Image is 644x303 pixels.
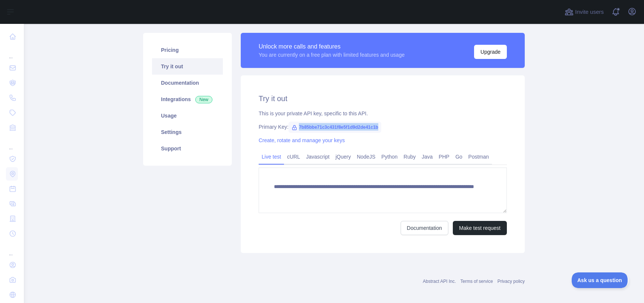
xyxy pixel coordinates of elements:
[259,42,405,51] div: Unlock more calls and features
[152,107,223,124] a: Usage
[152,124,223,140] a: Settings
[465,151,492,163] a: Postman
[378,151,401,163] a: Python
[401,221,448,235] a: Documentation
[453,221,507,235] button: Make test request
[152,140,223,157] a: Support
[460,279,493,284] a: Terms of service
[303,151,332,163] a: Javascript
[436,151,452,163] a: PHP
[423,279,456,284] a: Abstract API Inc.
[474,45,507,59] button: Upgrade
[259,93,507,104] h2: Try it out
[419,151,436,163] a: Java
[6,136,18,151] div: ...
[6,242,18,257] div: ...
[452,151,465,163] a: Go
[152,42,223,58] a: Pricing
[332,151,354,163] a: jQuery
[152,91,223,107] a: Integrations New
[259,123,507,131] div: Primary Key:
[259,137,345,143] a: Create, rotate and manage your keys
[284,151,303,163] a: cURL
[259,151,284,163] a: Live test
[259,51,405,59] div: You are currently on a free plan with limited features and usage
[259,110,507,117] div: This is your private API key, specific to this API.
[152,75,223,91] a: Documentation
[288,122,381,133] span: 7b85bbe71c3c431f8e5f1d9d2de41c1b
[195,96,212,103] span: New
[152,58,223,75] a: Try it out
[572,272,629,288] iframe: Toggle Customer Support
[498,279,525,284] a: Privacy policy
[401,151,419,163] a: Ruby
[354,151,378,163] a: NodeJS
[563,6,605,18] button: Invite users
[575,8,604,16] span: Invite users
[6,45,18,60] div: ...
